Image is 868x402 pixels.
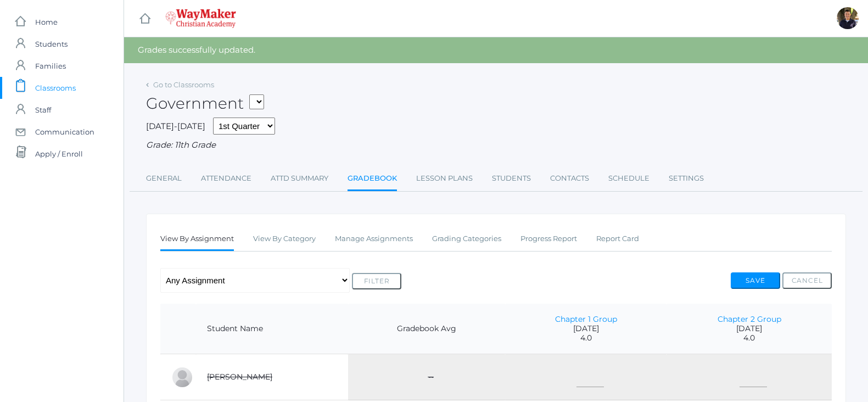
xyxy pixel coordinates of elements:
span: Students [35,33,68,55]
span: [DATE] [677,324,821,333]
a: Schedule [608,168,649,189]
a: Progress Report [520,228,577,250]
button: Save [731,272,780,289]
a: General [146,168,182,189]
a: Gradebook [348,168,397,191]
span: Families [35,55,66,77]
a: Manage Assignments [335,228,413,250]
img: 4_waymaker-logo-stack-white.png [165,9,236,28]
a: Chapter 1 Group [555,314,617,324]
span: 4.0 [677,333,821,343]
a: Grading Categories [432,228,501,250]
a: Contacts [550,168,589,189]
a: Lesson Plans [416,168,473,189]
button: Filter [352,273,401,289]
div: Zoe Carr [171,366,193,388]
span: 4.0 [516,333,656,343]
span: [DATE]-[DATE] [146,121,205,131]
a: Go to Classrooms [153,80,214,89]
a: View By Category [253,228,316,250]
th: Student Name [196,304,348,354]
div: Grade: 11th Grade [146,139,846,152]
span: Communication [35,121,94,143]
a: View By Assignment [160,228,234,252]
a: Students [492,168,531,189]
a: Report Card [596,228,639,250]
a: Attendance [201,168,251,189]
div: Grades successfully updated. [124,37,868,63]
a: [PERSON_NAME] [207,372,272,382]
a: Chapter 2 Group [718,314,781,324]
span: Classrooms [35,77,76,99]
h2: Government [146,95,264,112]
a: Attd Summary [271,168,328,189]
span: Staff [35,99,51,121]
a: Settings [669,168,704,189]
span: [DATE] [516,324,656,333]
button: Cancel [782,272,832,289]
div: Richard Lepage [837,7,859,29]
span: Home [35,11,58,33]
span: Apply / Enroll [35,143,83,165]
td: -- [348,354,505,400]
th: Gradebook Avg [348,304,505,354]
